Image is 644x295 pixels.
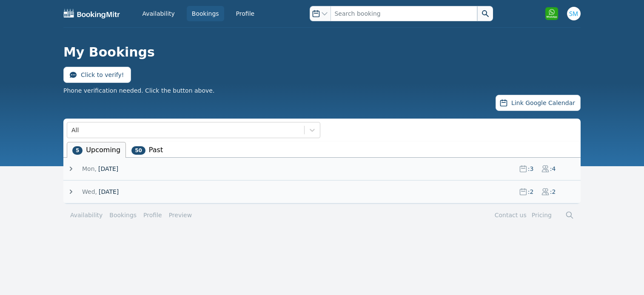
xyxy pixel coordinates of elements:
span: : 2 [527,187,534,196]
span: Phone verification needed. Click the button above. [63,86,214,95]
div: All [71,126,79,134]
a: Contact us [495,212,527,218]
button: Wed,[DATE]:2:2 [67,187,581,196]
a: Availability [70,211,103,219]
button: Link Google Calendar [496,95,581,111]
img: BookingMitr [63,9,120,19]
span: [DATE] [98,165,118,173]
li: Past [126,142,168,158]
span: Wed, [82,187,97,196]
span: [DATE] [99,187,119,196]
a: Profile [143,211,162,219]
li: Upcoming [67,142,126,158]
input: Search booking [331,6,477,21]
a: Profile [231,6,260,21]
a: Bookings [109,211,137,219]
button: Mon,[DATE]:3:4 [67,165,581,173]
img: Click to open WhatsApp [545,7,559,20]
span: : 3 [527,165,534,173]
span: : 4 [550,165,556,173]
span: 50 [131,146,145,155]
a: Availability [137,6,180,21]
span: : 2 [550,187,556,196]
span: 5 [72,146,83,155]
button: Click to verify! [63,67,131,83]
span: Mon, [82,165,97,173]
a: Bookings [187,6,224,21]
h1: My Bookings [63,45,574,60]
a: Pricing [532,212,552,218]
a: Preview [169,212,192,218]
